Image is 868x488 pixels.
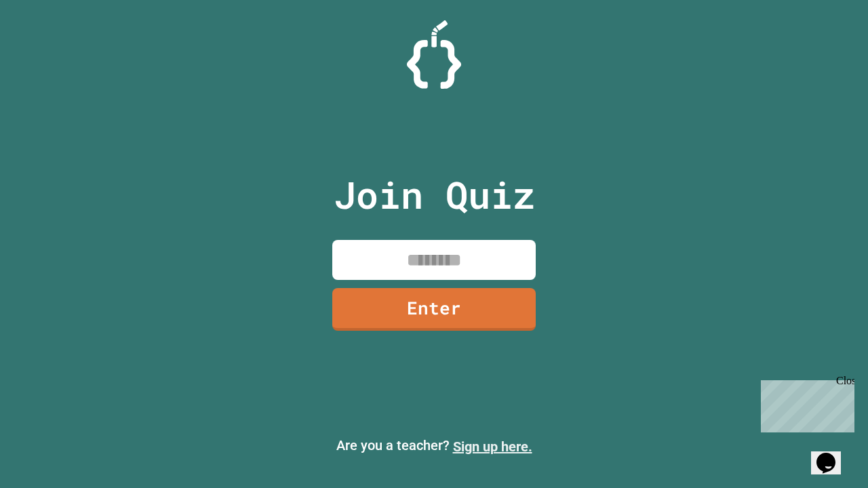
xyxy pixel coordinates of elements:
div: Chat with us now!Close [5,5,94,86]
p: Join Quiz [334,167,535,223]
a: Enter [332,288,536,331]
p: Are you a teacher? [11,435,857,457]
iframe: chat widget [755,375,854,432]
a: Sign up here. [453,439,532,455]
iframe: chat widget [811,434,854,474]
img: Logo.svg [407,20,461,89]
